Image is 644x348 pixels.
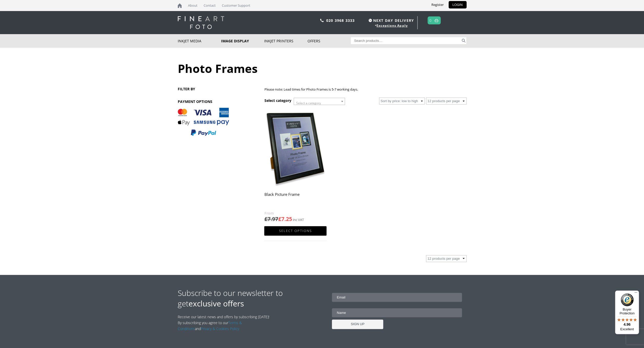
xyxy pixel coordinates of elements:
[264,215,267,223] span: £
[264,98,291,103] h3: Select category
[178,288,322,309] h2: Subscribe to our newsletter to get
[434,19,438,22] img: basket.svg
[178,61,467,76] h1: Photo Frames
[264,109,326,223] a: Black Picture Frame £7.97£7.25
[178,320,242,331] a: Terms & Conditions
[201,326,240,331] a: Privacy & Cookies Policy.
[351,37,461,44] input: Search products…
[332,308,462,317] input: Name
[178,16,224,29] img: logo-white.svg
[332,320,383,329] input: SIGN UP
[264,215,278,223] bdi: 7.97
[369,19,372,22] img: time.svg
[264,86,466,92] p: Please note: Lead times for Photo Frames is 5-7 working days.
[367,17,414,23] span: NEXT DAY DELIVERY
[615,291,639,334] button: Trusted Shops TrustmarkBuyer Protection4.96Excellent
[278,215,281,223] span: £
[429,17,432,24] a: 0
[461,37,467,44] button: Search
[326,18,355,23] a: 020 3968 3333
[615,327,639,331] p: Excellent
[332,293,462,302] input: Email
[278,215,292,223] bdi: 7.25
[377,23,408,28] a: Exceptions Apply
[296,101,321,105] span: Select a category
[178,86,238,91] h3: FILTER BY
[320,19,324,22] img: phone.svg
[264,190,326,210] h2: Black Picture Frame
[178,34,221,48] a: Inkjet Media
[264,109,326,186] img: Black Picture Frame
[178,108,229,136] img: PAYMENT OPTIONS
[178,314,272,332] p: Receive our latest news and offers by subscribing [DATE]! By subscribing you agree to our and
[308,34,351,48] a: Offers
[264,34,308,48] a: Inkjet Printers
[264,226,326,236] a: Select options for “Black Picture Frame”
[449,1,467,8] a: LOGIN
[379,98,425,104] select: Shop order
[621,293,633,306] img: Trusted Shops Trustmark
[633,291,639,297] button: Menu
[623,322,630,326] span: 4.96
[615,307,639,315] p: Buyer Protection
[428,1,448,8] a: Register
[221,34,264,48] a: Image Display
[178,99,238,104] h3: PAYMENT OPTIONS
[189,298,244,309] strong: exclusive offers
